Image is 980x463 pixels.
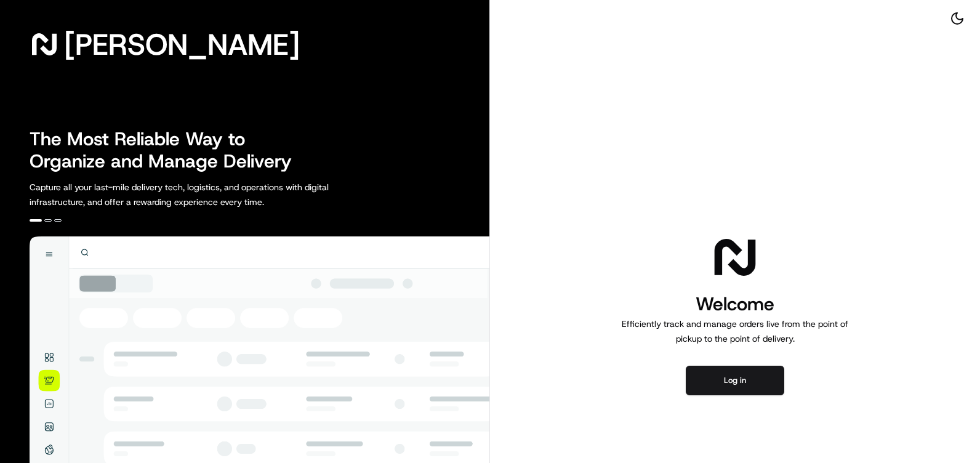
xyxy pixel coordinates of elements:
h1: Welcome [617,292,853,316]
button: Log in [686,366,784,395]
p: Capture all your last-mile delivery tech, logistics, and operations with digital infrastructure, ... [30,180,384,209]
span: [PERSON_NAME] [64,32,300,57]
h2: The Most Reliable Way to Organize and Manage Delivery [30,128,305,172]
p: Efficiently track and manage orders live from the point of pickup to the point of delivery. [617,316,853,346]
